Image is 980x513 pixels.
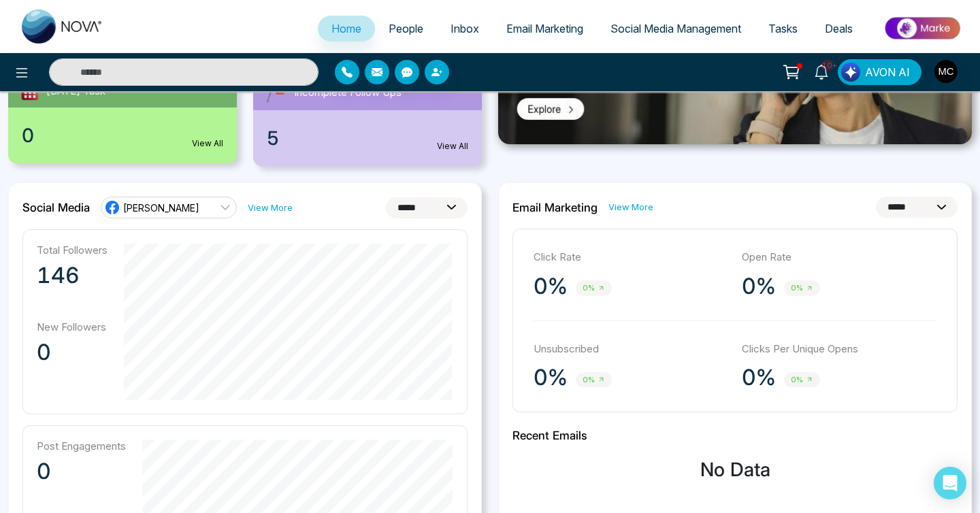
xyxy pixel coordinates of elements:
p: 146 [37,262,108,289]
span: Tasks [768,22,798,35]
p: 0% [534,273,568,300]
span: 5 [267,124,279,152]
p: 0 [37,339,108,366]
p: Post Engagements [37,440,126,452]
span: [DATE] Task [46,84,105,99]
button: AVON AI [838,59,921,85]
p: 0 [37,458,126,485]
span: 10+ [821,59,834,71]
img: User Avatar [934,60,958,83]
a: View More [608,201,653,214]
p: New Followers [37,320,108,333]
span: Email Marketing [506,22,583,35]
p: Clicks Per Unique Opens [742,342,936,357]
img: Market-place.gif [873,13,972,44]
a: Tasks [755,16,811,42]
a: Home [318,16,375,42]
span: 0 [22,121,34,150]
a: People [375,16,437,42]
span: Home [331,22,361,35]
p: 0% [534,364,568,391]
a: View More [248,201,293,214]
span: Deals [825,22,853,35]
img: Lead Flow [841,63,860,82]
p: 0% [742,364,776,391]
img: todayTask.svg [19,80,41,102]
a: View All [437,140,468,152]
h2: Social Media [22,201,90,214]
p: Click Rate [534,250,728,265]
p: Unsubscribed [534,342,728,357]
p: 0% [742,273,776,300]
span: Social Media Management [610,22,741,35]
img: Nova CRM Logo [22,10,103,44]
img: followUps.svg [264,80,289,105]
a: Inbox [437,16,493,42]
span: [PERSON_NAME] [123,201,199,214]
a: Incomplete Follow Ups5View All [245,75,490,166]
a: Email Marketing [493,16,597,42]
span: 0% [576,372,612,388]
a: Social Media Management [597,16,755,42]
span: People [389,22,423,35]
p: Open Rate [742,250,936,265]
span: 0% [784,280,820,296]
span: Incomplete Follow Ups [294,85,402,101]
a: View All [192,137,223,150]
div: Open Intercom Messenger [934,467,966,499]
a: 10+ [805,59,838,83]
span: AVON AI [865,64,910,80]
h2: Email Marketing [512,201,598,214]
h3: No Data [512,459,958,482]
h2: Recent Emails [512,429,958,442]
span: 0% [576,280,612,296]
p: Total Followers [37,244,108,256]
span: 0% [784,372,820,388]
a: Deals [811,16,866,42]
span: Inbox [451,22,479,35]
